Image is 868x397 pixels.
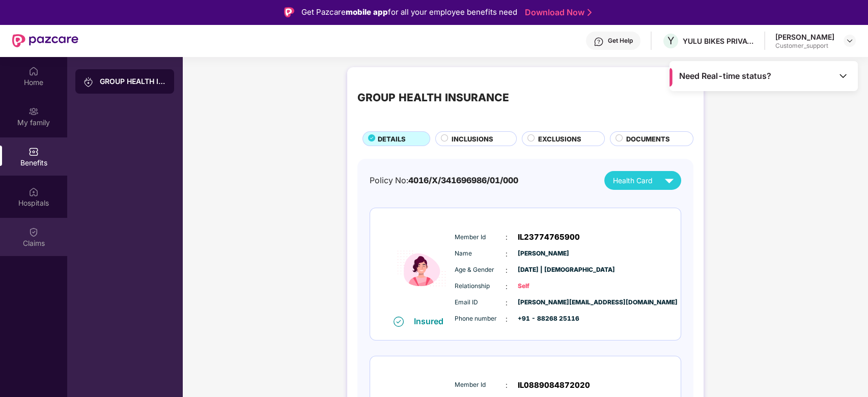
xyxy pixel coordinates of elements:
img: svg+xml;base64,PHN2ZyB4bWxucz0iaHR0cDovL3d3dy53My5vcmcvMjAwMC9zdmciIHdpZHRoPSIxNiIgaGVpZ2h0PSIxNi... [394,317,404,327]
a: Download Now [525,7,589,18]
img: New Pazcare Logo [12,34,78,47]
span: : [506,314,508,325]
span: : [506,248,508,260]
span: : [506,265,508,276]
span: IL23774765900 [518,231,580,243]
div: Insured [414,316,450,326]
span: IL0889084872020 [518,379,590,391]
span: DOCUMENTS [626,134,670,144]
span: : [506,297,508,308]
img: svg+xml;base64,PHN2ZyBpZD0iRHJvcGRvd24tMzJ4MzIiIHhtbG5zPSJodHRwOi8vd3d3LnczLm9yZy8yMDAwL3N2ZyIgd2... [846,37,854,45]
img: svg+xml;base64,PHN2ZyB4bWxucz0iaHR0cDovL3d3dy53My5vcmcvMjAwMC9zdmciIHZpZXdCb3g9IjAgMCAyNCAyNCIgd2... [660,172,678,189]
img: Logo [284,7,294,17]
span: [PERSON_NAME] [518,249,569,259]
span: : [506,380,508,391]
div: Get Help [608,37,633,45]
img: icon [391,221,452,316]
span: Self [518,281,569,291]
span: 4016/X/341696986/01/000 [408,176,518,185]
span: Name [455,249,506,259]
div: YULU BIKES PRIVATE LIMITED [683,36,754,46]
span: Age & Gender [455,265,506,275]
span: EXCLUSIONS [538,134,581,144]
span: Y [667,35,675,47]
span: DETAILS [378,134,406,144]
span: Need Real-time status? [679,71,771,81]
button: Health Card [604,171,681,190]
div: [PERSON_NAME] [775,32,834,42]
img: svg+xml;base64,PHN2ZyB3aWR0aD0iMjAiIGhlaWdodD0iMjAiIHZpZXdCb3g9IjAgMCAyMCAyMCIgZmlsbD0ibm9uZSIgeG... [83,77,94,87]
img: svg+xml;base64,PHN2ZyBpZD0iQmVuZWZpdHMiIHhtbG5zPSJodHRwOi8vd3d3LnczLm9yZy8yMDAwL3N2ZyIgd2lkdGg9Ij... [29,147,39,157]
span: Health Card [613,175,653,186]
div: Policy No: [370,174,518,187]
span: : [506,232,508,243]
img: svg+xml;base64,PHN2ZyBpZD0iSG9zcGl0YWxzIiB4bWxucz0iaHR0cDovL3d3dy53My5vcmcvMjAwMC9zdmciIHdpZHRoPS... [29,187,39,197]
strong: mobile app [346,7,388,17]
img: Toggle Icon [838,71,848,81]
span: Phone number [455,314,506,324]
span: +91 - 88268 25116 [518,314,569,324]
span: [DATE] | [DEMOGRAPHIC_DATA] [518,265,569,275]
span: Relationship [455,281,506,291]
span: Member Id [455,380,506,390]
img: svg+xml;base64,PHN2ZyBpZD0iSGVscC0zMngzMiIgeG1sbnM9Imh0dHA6Ly93d3cudzMub3JnLzIwMDAvc3ZnIiB3aWR0aD... [594,37,604,47]
span: Email ID [455,298,506,307]
span: [PERSON_NAME][EMAIL_ADDRESS][DOMAIN_NAME] [518,298,569,307]
span: Member Id [455,233,506,242]
div: GROUP HEALTH INSURANCE [357,90,509,106]
div: GROUP HEALTH INSURANCE [100,76,166,87]
div: Get Pazcare for all your employee benefits need [301,6,517,18]
img: svg+xml;base64,PHN2ZyBpZD0iQ2xhaW0iIHhtbG5zPSJodHRwOi8vd3d3LnczLm9yZy8yMDAwL3N2ZyIgd2lkdGg9IjIwIi... [29,227,39,237]
div: Customer_support [775,42,834,50]
img: svg+xml;base64,PHN2ZyB3aWR0aD0iMjAiIGhlaWdodD0iMjAiIHZpZXdCb3g9IjAgMCAyMCAyMCIgZmlsbD0ibm9uZSIgeG... [29,106,39,117]
img: Stroke [587,7,592,18]
span: INCLUSIONS [452,134,493,144]
img: svg+xml;base64,PHN2ZyBpZD0iSG9tZSIgeG1sbnM9Imh0dHA6Ly93d3cudzMub3JnLzIwMDAvc3ZnIiB3aWR0aD0iMjAiIG... [29,66,39,76]
span: : [506,281,508,292]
